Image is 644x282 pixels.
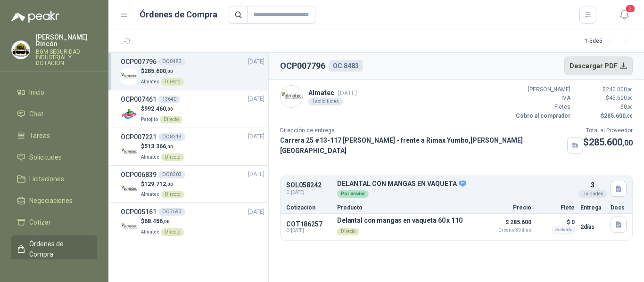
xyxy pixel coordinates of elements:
span: Almatec [141,154,159,160]
span: Licitaciones [29,174,64,184]
img: Company Logo [121,106,137,122]
p: Precio [484,205,531,210]
p: Docs [611,205,627,210]
p: Carrera 25 #13-117 [PERSON_NAME] - frente a Rimax Yumbo , [PERSON_NAME][GEOGRAPHIC_DATA] [280,135,563,156]
span: 240.000 [606,86,633,93]
p: [PERSON_NAME] Rincón [36,34,97,47]
p: Dirección de entrega [280,126,583,135]
span: ,00 [166,144,173,149]
span: Patojito [141,117,158,122]
div: OC 8483 [329,60,363,72]
p: Producto [337,205,479,210]
span: [DATE] [248,132,264,141]
span: 129.712 [144,181,173,187]
span: ,00 [622,138,633,147]
a: Órdenes de Compra [11,235,97,263]
span: ,00 [627,87,633,92]
span: Órdenes de Compra [29,239,88,259]
p: Entrega [580,205,605,210]
img: Company Logo [121,218,137,235]
span: Solicitudes [29,152,62,162]
p: 3 [591,180,594,190]
span: 0 [624,104,633,110]
span: C: [DATE] [286,228,331,234]
h1: Órdenes de Compra [140,8,217,21]
p: $ [141,217,184,226]
h2: OCP007796 [280,59,325,73]
span: ,00 [166,182,173,187]
span: [DATE] [338,89,357,97]
img: Logo peakr [11,11,59,23]
div: OC 8319 [158,133,185,141]
div: Directo [161,228,184,236]
p: Total al Proveedor [583,126,633,135]
a: OCP007221OC 8319[DATE] Company Logo$513.366,00AlmatecDirecto [121,132,264,161]
span: [DATE] [248,208,264,217]
div: OC 8203 [158,171,185,178]
button: Descargar PDF [564,56,633,75]
div: OC 7683 [158,208,185,216]
a: Chat [11,105,97,123]
span: Crédito 30 días [484,228,531,233]
div: Directo [161,78,184,86]
a: Tareas [11,127,97,145]
span: Tareas [29,130,50,141]
span: 285.600 [144,68,173,74]
button: 2 [616,7,633,24]
a: OCP005161OC 7683[DATE] Company Logo$68.456,00AlmatecDirecto [121,207,264,236]
span: ,00 [166,69,173,74]
a: Inicio [11,83,97,101]
div: Por enviar [337,190,369,198]
p: $ [576,112,633,121]
p: $ [141,180,184,189]
h3: OCP007796 [121,56,157,67]
span: ,00 [627,96,633,101]
div: 1 - 5 de 5 [585,34,633,49]
span: [DATE] [248,170,264,179]
a: Solicitudes [11,148,97,166]
p: $ [141,105,182,113]
a: OCP007796OC 8483[DATE] Company Logo$285.600,00AlmatecDirecto [121,56,264,86]
span: Cotizar [29,217,51,227]
p: Flete [537,205,575,210]
span: 285.600 [604,113,633,119]
p: Almatec [308,88,357,98]
h3: OCP007461 [121,94,157,105]
div: Incluido [553,226,575,234]
h3: OCP006839 [121,169,157,180]
img: Company Logo [12,41,30,59]
img: Company Logo [121,68,137,85]
a: Licitaciones [11,170,97,188]
p: Delantal con mangas en vaqueta 60 x 110 [337,217,462,224]
span: ,00 [627,105,633,110]
div: 1 solicitudes [308,98,343,105]
p: Cotización [286,205,331,210]
span: Almatec [141,79,159,84]
p: $ [576,103,633,112]
p: $ [141,142,184,151]
div: 13640 [158,96,180,103]
div: Unidades [578,190,607,198]
p: [PERSON_NAME] [514,85,570,94]
span: [DATE] [248,95,264,104]
img: Company Logo [121,144,137,160]
span: 2 [625,4,636,13]
div: OC 8483 [158,58,185,65]
p: $ [576,94,633,103]
p: $ [583,135,633,150]
span: 45.600 [609,95,633,101]
span: Inicio [29,87,44,97]
div: Directo [337,228,359,235]
p: 2 días [580,221,605,233]
div: Directo [160,116,182,123]
p: $ 285.600 [484,217,531,233]
a: OCP00746113640[DATE] Company Logo$992.460,00PatojitoDirecto [121,94,264,124]
span: C: [DATE] [286,189,331,196]
span: Almatec [141,229,159,234]
span: Almatec [141,192,159,197]
span: 992.460 [144,105,173,112]
span: ,00 [626,113,633,119]
p: $ 0 [537,217,575,228]
span: 513.366 [144,143,173,150]
p: COT186257 [286,220,331,228]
